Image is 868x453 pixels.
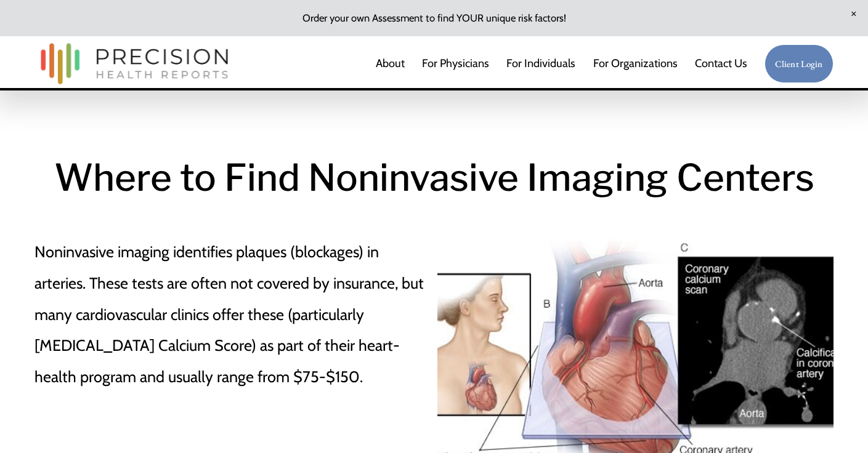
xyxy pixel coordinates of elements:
img: Precision Health Reports [34,38,234,90]
a: folder dropdown [593,51,678,76]
h1: Where to Find Noninvasive Imaging Centers [34,150,833,206]
a: About [376,51,405,76]
a: For Individuals [506,51,575,76]
a: For Physicians [422,51,489,76]
a: Client Login [765,44,834,83]
span: For Organizations [593,52,678,74]
a: Contact Us [695,51,747,76]
p: Noninvasive imaging identifies plaques (blockages) in arteries. These tests are often not covered... [34,236,431,392]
